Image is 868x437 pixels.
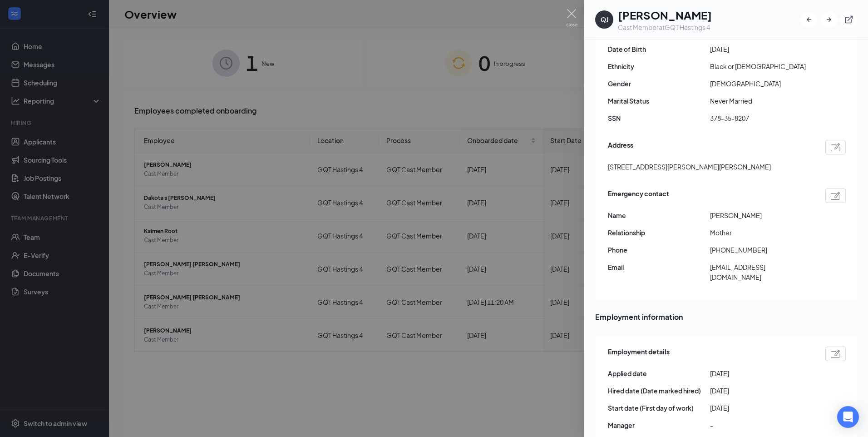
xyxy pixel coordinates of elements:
[710,386,812,396] span: [DATE]
[608,140,633,154] span: Address
[844,15,853,24] svg: ExternalLink
[608,61,710,71] span: Ethnicity
[710,113,812,123] span: 378-35-8207
[608,403,710,413] span: Start date (First day of work)
[710,61,812,71] span: Black or [DEMOGRAPHIC_DATA]
[824,15,833,24] svg: ArrowRight
[710,44,812,54] span: [DATE]
[618,7,712,23] h1: [PERSON_NAME]
[608,96,710,106] span: Marital Status
[710,262,812,282] span: [EMAIL_ADDRESS][DOMAIN_NAME]
[710,96,812,106] span: Never Married
[710,420,812,430] span: -
[804,15,814,24] svg: ArrowLeftNew
[608,228,710,238] span: Relationship
[710,228,812,238] span: Mother
[837,406,859,428] div: Open Intercom Messenger
[608,386,710,396] span: Hired date (Date marked hired)
[608,162,771,172] span: [STREET_ADDRESS][PERSON_NAME][PERSON_NAME]
[710,210,812,220] span: [PERSON_NAME]
[801,11,817,28] button: ArrowLeftNew
[608,44,710,54] span: Date of Birth
[710,368,812,378] span: [DATE]
[608,113,710,123] span: SSN
[595,311,857,323] span: Employment information
[841,11,857,28] button: ExternalLink
[710,403,812,413] span: [DATE]
[608,245,710,255] span: Phone
[710,79,812,89] span: [DEMOGRAPHIC_DATA]
[608,210,710,220] span: Name
[608,420,710,430] span: Manager
[821,11,837,28] button: ArrowRight
[608,262,710,272] span: Email
[710,245,812,255] span: [PHONE_NUMBER]
[608,347,670,361] span: Employment details
[601,15,608,24] div: QJ
[608,189,669,203] span: Emergency contact
[618,23,712,32] div: Cast Member at GQT Hastings 4
[608,368,710,378] span: Applied date
[608,79,710,89] span: Gender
